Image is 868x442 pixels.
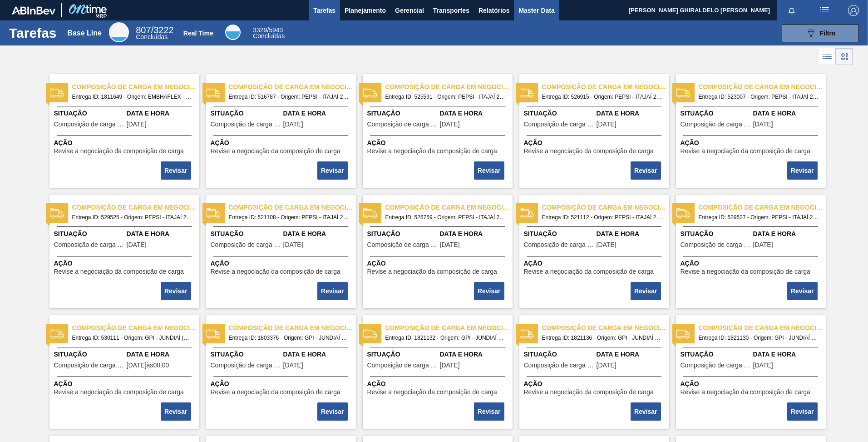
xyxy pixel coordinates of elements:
span: / 5943 [253,26,283,34]
img: status [676,206,690,220]
span: Data e Hora [753,109,824,118]
span: Entrega ID: 516787 - Origem: PEPSI - ITAJAÍ 2 (SC) - Destino: BR23 [229,92,349,102]
span: Data e Hora [283,350,354,359]
span: Entrega ID: 1821136 - Origem: GPI - JUNDIAÍ (SP) - Destino: BR23 [542,333,662,343]
span: Composição de carga em negociação [367,362,438,369]
span: Revise a negociação da composição de carga [524,389,654,396]
span: Composição de carga em negociação [385,203,513,212]
span: Revise a negociação da composição de carga [524,268,654,275]
img: userActions [819,5,830,16]
span: Master Data [518,5,554,16]
span: Situação [367,109,438,118]
span: Ação [681,259,824,268]
div: Completar tarefa: 29866415 [631,281,662,301]
span: 29/09/2025, [440,362,460,369]
span: Composição de carga em negociação [54,121,124,128]
img: status [520,327,533,341]
h1: Tarefas [9,28,57,38]
span: Tarefas [313,5,335,16]
span: Situação [524,350,594,359]
span: Revise a negociação da composição de carga [681,148,810,155]
span: Data e Hora [440,350,510,359]
button: Revisar [631,282,661,300]
span: Situação [211,229,281,239]
img: status [50,86,64,100]
span: Composição de carga em negociação [211,241,281,248]
span: Entrega ID: 1821130 - Origem: GPI - JUNDIAÍ (SP) - Destino: BR26 [699,333,819,343]
span: Composição de carga em negociação [229,82,356,92]
span: Revise a negociação da composição de carga [524,148,654,155]
span: Ação [524,379,667,389]
img: Logout [848,5,859,16]
span: Revise a negociação da composição de carga [211,268,340,275]
span: Gerencial [395,5,424,16]
div: Completar tarefa: 29866414 [475,281,505,301]
span: Composição de carga em negociação [542,203,669,212]
span: Data e Hora [753,229,824,239]
img: status [520,86,533,100]
span: Composição de carga em negociação [524,362,594,369]
span: Composição de carga em negociação [542,323,669,333]
span: Composição de carga em negociação [385,323,513,333]
span: Composição de carga em negociação [385,82,513,92]
span: Revise a negociação da composição de carga [367,268,497,275]
span: Composição de carga em negociação [681,362,751,369]
button: Filtro [782,24,859,42]
button: Revisar [474,282,504,300]
span: Composição de carga em negociação [699,203,826,212]
span: Entrega ID: 529525 - Origem: PEPSI - ITAJAÍ 2 (SC) - Destino: BR12 [72,212,192,222]
button: Revisar [631,161,661,180]
span: Data e Hora [440,109,510,118]
button: Revisar [317,161,348,180]
span: Composição de carga em negociação [367,241,438,248]
span: Composição de carga em negociação [72,323,199,333]
span: Entrega ID: 1821132 - Origem: GPI - JUNDIAÍ (SP) - Destino: BR26 [385,333,505,343]
span: Ação [54,379,197,389]
span: Revise a negociação da composição de carga [211,389,340,396]
div: Real Time [253,27,285,39]
span: Situação [54,350,124,359]
img: status [676,327,690,341]
img: status [676,86,690,100]
div: Visão em Lista [819,48,836,65]
span: Composição de carga em negociação [699,82,826,92]
span: Composição de carga em negociação [229,203,356,212]
span: Planejamento [345,5,386,16]
div: Completar tarefa: 29866421 [631,402,662,422]
img: status [50,206,64,220]
button: Revisar [317,282,348,300]
span: Ação [54,259,197,268]
span: Situação [524,109,594,118]
span: Composição de carga em negociação [699,323,826,333]
span: 13/09/2025, [127,121,147,128]
div: Completar tarefa: 29866412 [162,281,192,301]
span: Data e Hora [127,229,197,239]
span: Entrega ID: 1811649 - Origem: EMBHAFLEX - GUARULHOS (SP) - Destino: BR28 [72,92,192,102]
span: Entrega ID: 529527 - Origem: PEPSI - ITAJAÍ 2 (SC) - Destino: BR15 [699,212,819,222]
button: Revisar [787,402,818,421]
span: 13/07/2021, [440,121,460,128]
span: Composição de carga em negociação [72,203,199,212]
span: Data e Hora [753,350,824,359]
span: Ação [211,138,354,148]
button: Revisar [474,402,504,421]
span: Concluídas [253,32,285,40]
span: Ação [211,379,354,389]
div: Completar tarefa: 29866416 [788,281,819,301]
span: Composição de carga em negociação [54,362,124,369]
span: Ação [681,138,824,148]
span: Situação [681,350,751,359]
span: Composição de carga em negociação [211,121,281,128]
span: Situação [681,109,751,118]
button: Revisar [474,161,504,180]
button: Revisar [317,402,348,421]
span: Situação [211,350,281,359]
span: Ação [211,259,354,268]
div: Completar tarefa: 29866417 [162,402,192,422]
span: Ação [54,138,197,148]
div: Completar tarefa: 29866420 [475,402,505,422]
span: Data e Hora [597,109,667,118]
span: 28/08/2025, [283,362,303,369]
span: / 3222 [136,25,173,35]
span: Composição de carga em negociação [72,82,199,92]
